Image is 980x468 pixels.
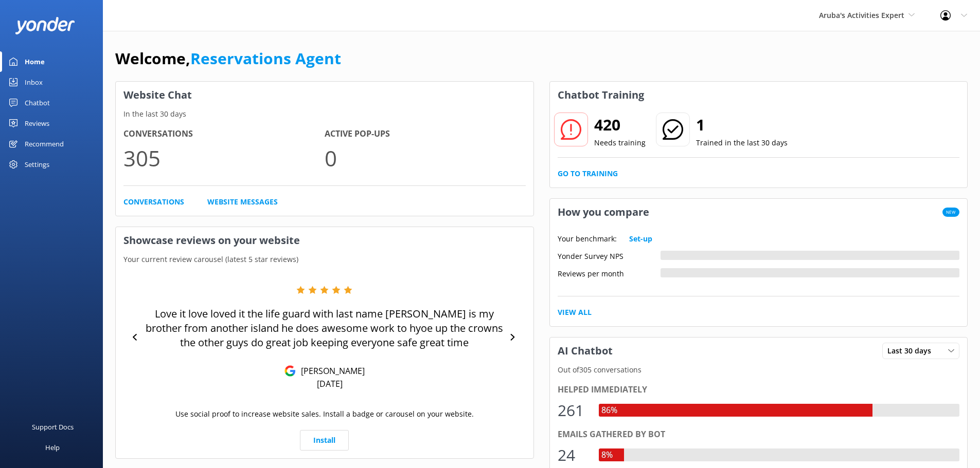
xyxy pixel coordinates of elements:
div: Helped immediately [558,383,960,397]
div: Emails gathered by bot [558,428,960,441]
p: [DATE] [317,378,343,389]
h3: Showcase reviews on your website [116,227,533,254]
h4: Conversations [123,127,325,141]
a: Reservations Agent [190,48,341,69]
div: 261 [558,398,589,423]
p: In the last 30 days [116,108,533,120]
div: Home [25,51,45,72]
a: Website Messages [207,196,278,208]
a: Conversations [123,196,184,208]
a: Go to Training [558,168,618,179]
a: View All [558,307,592,318]
div: Settings [25,154,49,175]
span: Last 30 days [887,345,937,357]
p: Out of 305 conversations [550,364,968,376]
p: Trained in the last 30 days [696,137,788,148]
h2: 420 [594,113,646,137]
div: Reviews per month [558,268,661,277]
p: Needs training [594,137,646,148]
div: 8% [599,448,615,462]
div: 86% [599,404,620,417]
p: Your current review carousel (latest 5 star reviews) [116,254,533,265]
img: Google Reviews [284,365,296,377]
span: New [942,208,959,217]
img: yonder-white-logo.png [15,17,75,34]
p: [PERSON_NAME] [296,365,365,377]
p: 0 [325,141,526,175]
span: Aruba's Activities Expert [819,10,904,20]
p: Use social proof to increase website sales. Install a badge or carousel on your website. [175,408,474,420]
h3: Chatbot Training [550,82,652,108]
div: Chatbot [25,92,50,113]
h3: AI Chatbot [550,338,620,364]
div: Support Docs [32,417,74,437]
h2: 1 [696,113,788,137]
div: Yonder Survey NPS [558,251,661,260]
div: 24 [558,443,589,467]
p: Your benchmark: [558,233,617,245]
div: Inbox [25,72,43,92]
div: Reviews [25,113,49,134]
h3: How you compare [550,199,657,226]
p: 305 [123,141,325,175]
a: Set-up [629,233,652,245]
a: Install [300,430,349,451]
p: Love it love loved it the life guard with last name [PERSON_NAME] is my brother from another isla... [144,307,505,350]
h4: Active Pop-ups [325,127,526,141]
div: Help [45,437,60,458]
h1: Welcome, [115,46,341,71]
div: Recommend [25,134,64,154]
h3: Website Chat [116,82,533,108]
